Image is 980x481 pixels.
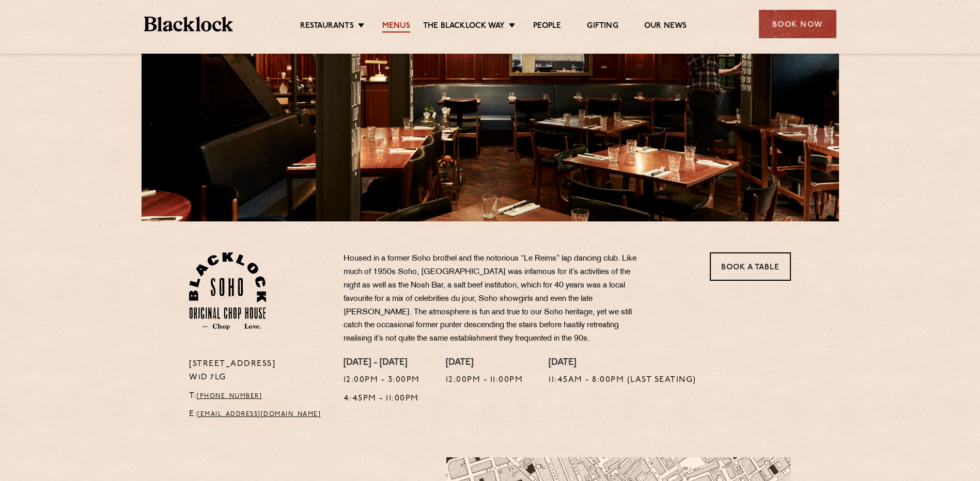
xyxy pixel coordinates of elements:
h4: [DATE] - [DATE] [344,358,420,369]
p: E: [189,408,328,421]
p: 12:00pm - 11:00pm [446,374,523,387]
p: 4:45pm - 11:00pm [344,392,420,406]
h4: [DATE] [446,358,523,369]
a: Gifting [587,21,618,33]
p: [STREET_ADDRESS] W1D 7LG [189,358,328,384]
p: 12:00pm - 3:00pm [344,374,420,387]
p: 11:45am - 8:00pm (Last seating) [549,374,696,387]
a: [EMAIL_ADDRESS][DOMAIN_NAME] [197,411,321,418]
a: Restaurants [300,21,354,33]
div: Book Now [759,10,836,38]
img: Soho-stamp-default.svg [189,252,266,330]
a: Our News [644,21,687,33]
a: [PHONE_NUMBER] [197,393,262,399]
a: People [533,21,561,33]
img: BL_Textured_Logo-footer-cropped.svg [144,17,234,31]
a: Menus [382,21,410,33]
a: The Blacklock Way [423,21,505,33]
p: T: [189,390,328,403]
h4: [DATE] [549,358,696,369]
p: Housed in a former Soho brothel and the notorious “Le Reims” lap dancing club. Like much of 1950s... [344,252,648,346]
a: Book a Table [710,252,791,281]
